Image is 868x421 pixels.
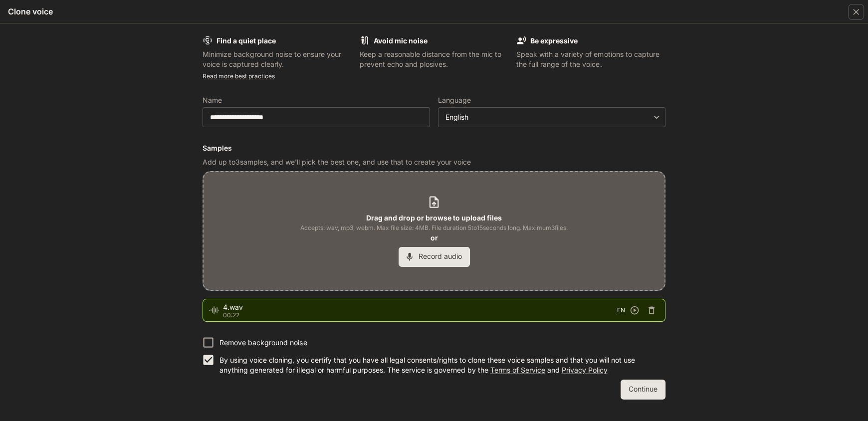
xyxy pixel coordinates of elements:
div: English [438,112,665,122]
span: EN [617,305,625,315]
b: Avoid mic noise [374,36,428,45]
span: 4.wav [223,302,617,312]
b: Drag and drop or browse to upload files [366,213,502,222]
p: Remove background noise [219,338,307,348]
h6: Samples [203,143,665,153]
a: Terms of Service [490,366,545,374]
p: 00:22 [223,312,617,318]
a: Privacy Policy [561,366,607,374]
h5: Clone voice [8,6,53,17]
span: Accepts: wav, mp3, webm. Max file size: 4MB. File duration 5 to 15 seconds long. Maximum 3 files. [300,223,568,233]
p: Add up to 3 samples, and we'll pick the best one, and use that to create your voice [203,157,665,167]
p: Minimize background noise to ensure your voice is captured clearly. [203,49,352,69]
p: Language [438,97,471,104]
div: English [445,112,649,122]
p: By using voice cloning, you certify that you have all legal consents/rights to clone these voice ... [219,355,657,375]
b: Be expressive [530,36,578,45]
p: Keep a reasonable distance from the mic to prevent echo and plosives. [360,49,509,69]
a: Read more best practices [203,72,275,80]
b: or [431,233,438,242]
p: Speak with a variety of emotions to capture the full range of the voice. [516,49,665,69]
button: Record audio [399,247,470,267]
button: Continue [621,380,665,400]
p: Name [203,97,222,104]
b: Find a quiet place [217,36,276,45]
